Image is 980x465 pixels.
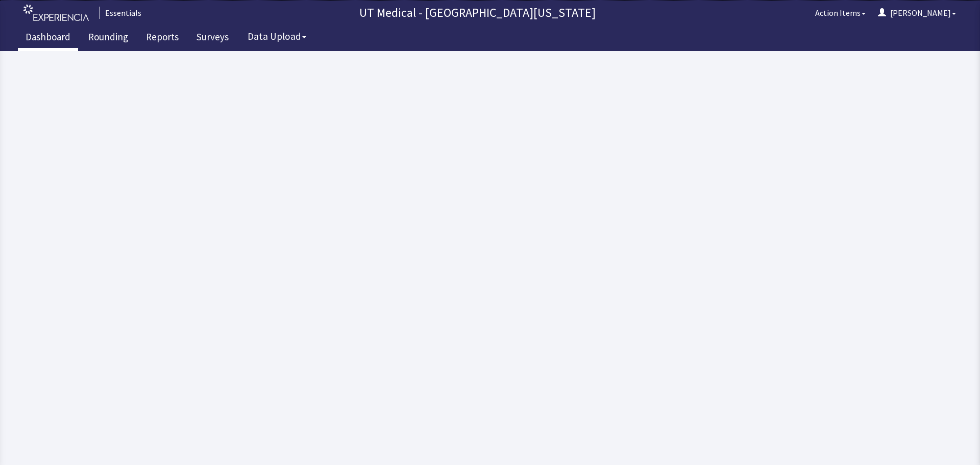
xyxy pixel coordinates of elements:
a: Dashboard [18,26,78,51]
a: Reports [138,26,186,51]
img: experiencia_logo.png [23,5,89,21]
p: UT Medical - [GEOGRAPHIC_DATA][US_STATE] [145,5,809,21]
a: Surveys [189,26,236,51]
button: [PERSON_NAME] [872,3,962,23]
a: Rounding [81,26,136,51]
button: Data Upload [241,27,312,46]
div: Essentials [100,7,141,19]
button: Action Items [809,3,872,23]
